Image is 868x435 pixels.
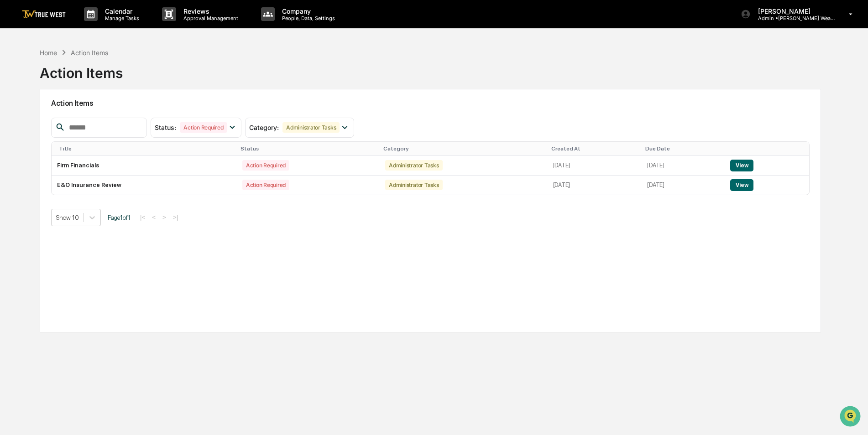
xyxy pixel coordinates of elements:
a: View [730,181,753,188]
div: We're available if you need us! [31,79,115,86]
span: Attestations [75,115,113,124]
span: Status : [155,124,176,131]
a: Powered byPylon [64,154,110,161]
div: Due Date [645,145,721,152]
p: Calendar [98,7,144,15]
div: 🔎 [9,133,16,140]
button: < [149,213,158,221]
a: 🗄️Attestations [63,111,117,128]
button: |< [137,213,148,221]
span: Page 1 of 1 [108,214,131,221]
div: Administrator Tasks [385,160,442,171]
iframe: Open customer support [839,405,863,430]
div: Status [241,145,376,152]
p: People, Data, Settings [275,15,340,21]
p: Reviews [176,7,243,15]
img: 1746055101610-c473b297-6a78-478c-a979-82029cc54cd1 [9,70,26,86]
td: [DATE] [642,156,725,176]
span: Preclearance [18,115,59,124]
a: 🔎Data Lookup [5,129,61,145]
p: Manage Tasks [98,15,144,21]
div: Administrator Tasks [282,122,340,133]
div: Action Items [40,57,123,81]
div: Home [40,49,57,57]
button: View [730,160,753,171]
div: Action Required [242,160,289,171]
div: Action Required [180,122,227,133]
p: Company [275,7,340,15]
div: Start new chat [31,70,150,79]
button: >| [170,213,181,221]
td: Firm Financials [52,156,237,176]
p: [PERSON_NAME] [751,7,836,15]
a: View [730,162,753,169]
span: Data Lookup [18,132,58,141]
td: E&O Insurance Review [52,176,237,195]
a: 🖐️Preclearance [5,111,63,128]
p: How can we help? [9,19,166,34]
td: [DATE] [548,156,642,176]
div: Title [59,145,233,152]
td: [DATE] [642,176,725,195]
div: Action Required [242,180,289,190]
p: Approval Management [176,15,243,21]
p: Admin • [PERSON_NAME] Wealth Management [751,15,836,21]
span: Pylon [91,155,110,161]
div: Category [383,145,544,152]
span: Category : [249,124,279,131]
img: logo [22,10,66,19]
div: Administrator Tasks [385,180,442,190]
div: Action Items [71,49,108,57]
h2: Action Items [51,99,810,108]
button: Start new chat [155,72,166,83]
div: 🖐️ [9,116,16,123]
div: Created At [551,145,638,152]
div: 🗄️ [66,116,73,123]
td: [DATE] [548,176,642,195]
button: > [160,213,169,221]
button: View [730,179,753,191]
